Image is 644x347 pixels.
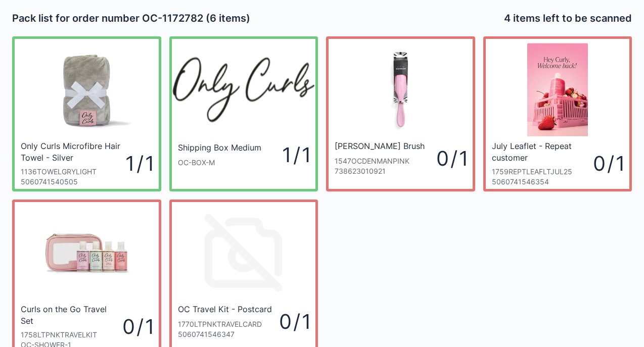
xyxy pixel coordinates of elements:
[172,43,316,136] img: oc_200x.webp
[122,312,153,341] div: 0 / 1
[21,167,125,177] div: 1136TOWELGRYLIGHT
[264,140,310,169] div: 1 / 1
[593,149,623,178] div: 0 / 1
[40,43,133,136] img: coolgreyrolled_1200x.jpg
[492,167,593,177] div: 1759REPTLEAFLTJUL25
[21,140,123,163] div: Only Curls Microfibre Hair Towel - Silver
[178,304,272,315] div: OC Travel Kit - Postcard
[335,156,427,166] div: 1547OCDENMANPINK
[527,43,588,136] img: Screenshot-87.png
[483,36,632,191] a: July Leaflet - Repeat customer1759REPTLEAFLTJUL2550607415463540 / 1
[492,140,591,163] div: July Leaflet - Repeat customer
[335,166,427,176] div: 738623010921
[504,11,632,25] h2: 4 items left to be scanned
[427,144,467,173] div: 0 / 1
[326,36,475,191] a: [PERSON_NAME] Brush1547OCDENMANPINK7386230109210 / 1
[21,304,120,326] div: Curls on the Go Travel Set
[178,319,274,329] div: 1770LTPNKTRAVELCARD
[12,11,318,25] h2: Pack list for order number OC-1172782 (6 items)
[21,330,122,340] div: 1758LTPNKTRAVELKIT
[492,177,593,187] div: 5060741546354
[21,177,125,187] div: 5060741540505
[354,43,447,136] img: DenmanBrushxOnlyCurls_2048x.jpg
[169,36,318,191] a: Shipping Box MediumOC-BOX-M1 / 1
[178,142,261,154] div: Shipping Box Medium
[12,36,161,191] a: Only Curls Microfibre Hair Towel - Silver1136TOWELGRYLIGHT50607415405051 / 1
[335,140,425,152] div: [PERSON_NAME] Brush
[274,307,310,336] div: 0 / 1
[178,158,264,168] div: OC-BOX-M
[178,329,274,339] div: 5060741546347
[40,206,133,300] img: Summer_Travel_Kit_2048x.jpg
[125,149,153,178] div: 1 / 1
